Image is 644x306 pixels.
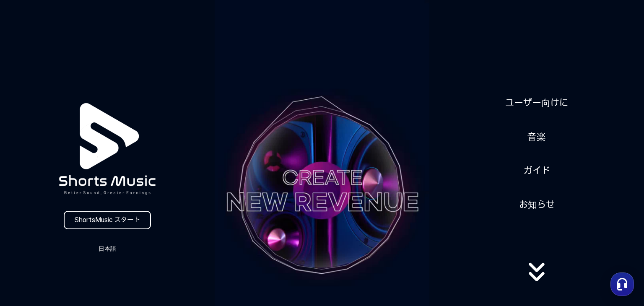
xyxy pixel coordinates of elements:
[502,93,571,113] a: ユーザー向けに
[520,161,553,181] a: ガイド
[87,243,127,254] button: 日本語
[64,211,151,229] a: ShortsMusic スタート
[39,80,176,218] img: logo
[524,127,549,147] a: 音楽
[516,194,558,215] a: お知らせ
